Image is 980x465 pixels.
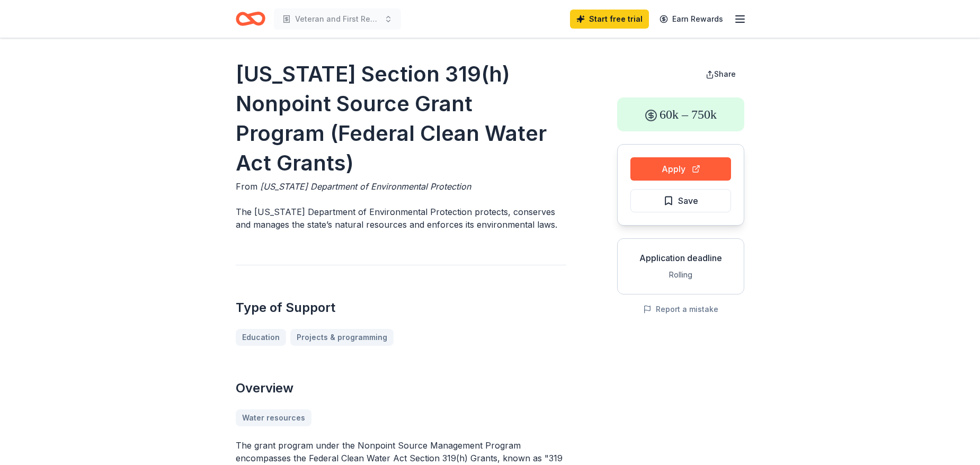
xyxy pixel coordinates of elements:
[236,59,566,178] h1: [US_STATE] Section 319(h) Nonpoint Source Grant Program (Federal Clean Water Act Grants)
[236,205,566,231] p: The [US_STATE] Department of Environmental Protection protects, conserves and manages the state’s...
[236,180,566,193] div: From
[236,380,566,397] h2: Overview
[236,6,265,31] a: Home
[697,64,744,85] button: Share
[236,299,566,316] h2: Type of Support
[260,181,471,192] span: [US_STATE] Department of Environmental Protection
[630,157,731,181] button: Apply
[295,13,380,25] span: Veteran and First Responder Memorial reefs
[290,329,394,346] a: Projects & programming
[643,303,718,316] button: Report a mistake
[630,189,731,212] button: Save
[617,97,744,131] div: 60k – 750k
[626,269,735,281] div: Rolling
[626,252,735,264] div: Application deadline
[653,10,729,29] a: Earn Rewards
[236,329,286,346] a: Education
[714,69,736,78] span: Share
[570,10,649,29] a: Start free trial
[678,194,698,208] span: Save
[274,8,401,30] button: Veteran and First Responder Memorial reefs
